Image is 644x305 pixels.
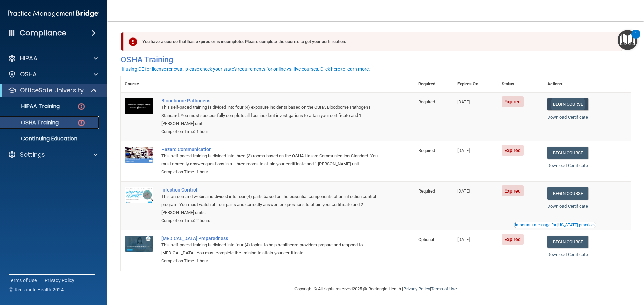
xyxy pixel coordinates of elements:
span: Required [418,148,435,153]
span: [DATE] [457,188,470,194]
a: [MEDICAL_DATA] Preparedness [161,236,381,241]
div: 1 [635,34,637,43]
div: Completion Time: 1 hour [161,168,381,176]
a: OfficeSafe University [8,86,97,94]
a: Hazard Communication [161,147,381,152]
span: Expired [502,185,524,196]
span: [DATE] [457,148,470,153]
p: OSHA [20,70,37,78]
p: HIPAA Training [4,103,60,110]
th: Course [121,76,157,92]
a: Privacy Policy [403,286,430,291]
div: Completion Time: 1 hour [161,257,381,265]
span: Required [418,99,435,104]
span: [DATE] [457,99,470,104]
th: Actions [543,76,631,92]
h4: Compliance [20,28,66,38]
span: Ⓒ Rectangle Health 2024 [9,286,64,293]
p: HIPAA [20,54,37,62]
div: If using CE for license renewal, please check your state's requirements for online vs. live cours... [122,67,370,71]
a: Privacy Policy [45,277,75,284]
a: Begin Course [547,236,588,248]
button: Read this if you are a dental practitioner in the state of CA [514,222,596,228]
img: PMB logo [8,7,99,20]
a: Terms of Use [431,286,457,291]
a: Download Certificate [547,163,588,168]
div: You have a course that has expired or is incomplete. Please complete the course to get your certi... [123,32,623,51]
th: Expires On [453,76,498,92]
div: This self-paced training is divided into four (4) topics to help healthcare providers prepare and... [161,241,381,257]
div: This on-demand webinar is divided into four (4) parts based on the essential components of an inf... [161,193,381,217]
span: Expired [502,234,524,245]
p: Settings [20,151,45,159]
h4: OSHA Training [121,55,631,64]
button: If using CE for license renewal, please check your state's requirements for online vs. live cours... [121,66,371,72]
button: Open Resource Center, 1 new notification [618,30,637,50]
div: Copyright © All rights reserved 2025 @ Rectangle Health | | [253,278,498,300]
a: Download Certificate [547,204,588,209]
a: Settings [8,151,98,159]
div: This self-paced training is divided into four (4) exposure incidents based on the OSHA Bloodborne... [161,103,381,128]
th: Status [498,76,543,92]
p: OSHA Training [4,119,59,126]
a: HIPAA [8,54,98,62]
a: Download Certificate [547,115,588,120]
img: danger-circle.6113f641.png [77,119,86,127]
a: Terms of Use [9,277,37,284]
a: Begin Course [547,98,588,110]
img: danger-circle.6113f641.png [77,102,86,111]
div: Completion Time: 1 hour [161,128,381,136]
a: Begin Course [547,147,588,159]
span: Expired [502,96,524,107]
span: Required [418,188,435,194]
a: Bloodborne Pathogens [161,98,381,103]
a: Download Certificate [547,252,588,257]
p: OfficeSafe University [20,86,84,94]
img: exclamation-circle-solid-danger.72ef9ffc.png [129,37,137,46]
th: Required [414,76,453,92]
a: Infection Control [161,187,381,193]
div: Completion Time: 2 hours [161,217,381,225]
span: Optional [418,237,434,242]
span: [DATE] [457,237,470,242]
div: This self-paced training is divided into three (3) rooms based on the OSHA Hazard Communication S... [161,152,381,168]
p: Continuing Education [4,135,96,142]
span: Expired [502,145,524,156]
a: Begin Course [547,187,588,200]
div: Important message for [US_STATE] practices [515,223,595,227]
a: OSHA [8,70,98,78]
